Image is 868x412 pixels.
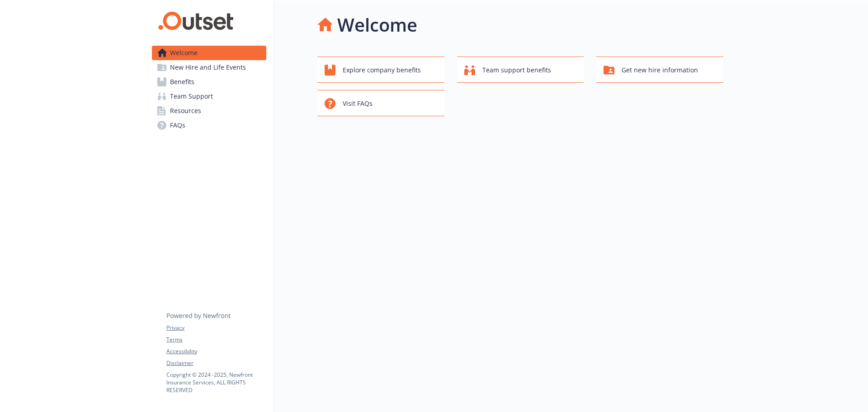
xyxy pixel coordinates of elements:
[317,90,444,116] button: Visit FAQs
[317,57,444,83] button: Explore company benefits
[457,57,584,83] button: Team support benefits
[170,75,194,89] span: Benefits
[596,57,723,83] button: Get new hire information
[166,324,266,332] a: Privacy
[166,359,266,367] a: Disclaimer
[622,62,698,79] span: Get new hire information
[152,75,266,89] a: Benefits
[166,371,266,394] p: Copyright © 2024 - 2025 , Newfront Insurance Services, ALL RIGHTS RESERVED
[166,336,266,344] a: Terms
[337,11,417,38] h1: Welcome
[152,60,266,75] a: New Hire and Life Events
[170,104,201,118] span: Resources
[343,62,421,79] span: Explore company benefits
[166,347,266,355] a: Accessibility
[152,118,266,133] a: FAQs
[170,118,185,133] span: FAQs
[170,89,213,104] span: Team Support
[343,95,373,112] span: Visit FAQs
[152,46,266,60] a: Welcome
[152,89,266,104] a: Team Support
[152,104,266,118] a: Resources
[170,60,246,75] span: New Hire and Life Events
[482,62,551,79] span: Team support benefits
[170,46,198,60] span: Welcome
